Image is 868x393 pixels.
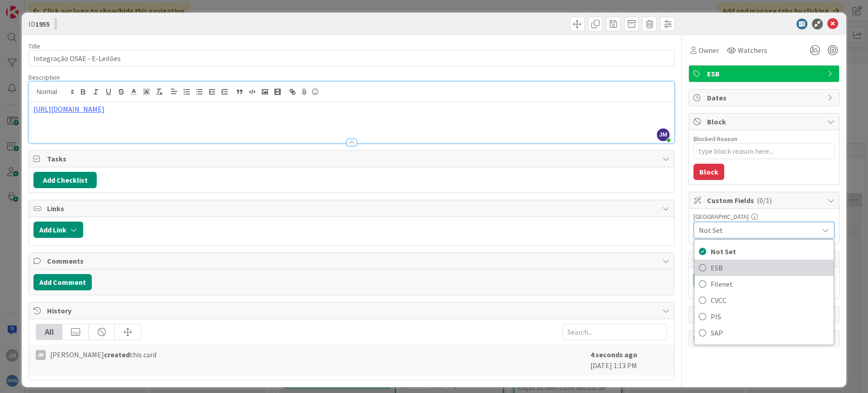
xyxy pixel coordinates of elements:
span: Watchers [738,45,767,56]
span: Tasks [47,153,658,164]
a: SAP [694,325,834,341]
a: ESB [694,260,834,276]
span: PIS [711,310,829,323]
span: Owner [698,45,719,56]
span: SAP [711,326,829,340]
span: ( 0/1 ) [757,196,772,205]
a: [URL][DOMAIN_NAME] [33,104,104,114]
button: Add Checklist [33,172,97,188]
span: Custom Fields [707,195,823,206]
span: Not Set [699,224,814,237]
label: Title [28,42,40,50]
span: JM [657,128,670,141]
b: created [104,350,130,359]
input: Search... [562,324,667,340]
span: Links [47,203,658,214]
span: Not Set [711,245,829,258]
span: Block [707,116,823,127]
b: 4 seconds ago [590,350,637,359]
a: Filenet [694,276,834,292]
input: type card name here... [28,50,675,66]
span: ID [28,19,50,29]
div: [DATE] 1:13 PM [590,349,667,371]
a: CVCC [694,292,834,308]
span: Filenet [711,277,829,291]
span: CVCC [711,294,829,307]
span: Dates [707,92,823,103]
div: [GEOGRAPHIC_DATA] [693,213,835,220]
span: [PERSON_NAME] this card [50,349,156,360]
button: Add Comment [33,274,92,290]
div: JM [36,350,46,360]
div: All [36,324,62,340]
a: Not Set [694,243,834,260]
span: Description [28,73,60,81]
label: Blocked Reason [693,135,737,143]
span: ESB [707,68,823,79]
span: History [47,305,658,316]
span: Comments [47,256,658,266]
button: Block [693,164,724,180]
span: ESB [711,261,829,275]
button: Add Link [33,222,83,238]
a: PIS [694,308,834,325]
b: 1955 [35,19,50,28]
